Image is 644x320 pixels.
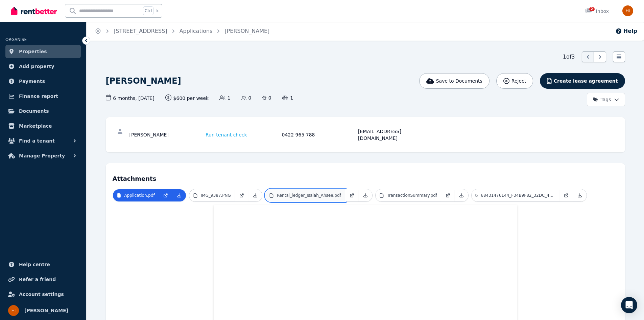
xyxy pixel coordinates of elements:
p: TransactionSummary.pdf [387,193,437,198]
span: 6 months , [DATE] [106,94,154,102]
a: Download Attachment [172,189,186,201]
span: ORGANISE [5,37,27,42]
span: [PERSON_NAME] [24,306,68,315]
a: Account settings [5,287,81,301]
span: $600 per week [165,94,209,102]
a: [STREET_ADDRESS] [114,28,167,34]
button: Save to Documents [419,73,490,89]
span: Save to Documents [436,78,482,84]
span: Find a tenant [19,137,55,145]
a: IMG_9387.PNG [189,189,235,201]
a: Open in new Tab [235,189,248,201]
a: Documents [5,104,81,118]
a: Finance report [5,89,81,103]
div: Open Intercom Messenger [621,297,637,313]
span: Refer a friend [19,275,56,283]
a: Help centre [5,258,81,271]
a: TransactionSummary.pdf [376,189,441,201]
span: Create lease agreement [554,78,618,84]
span: Finance report [19,92,58,100]
span: Help centre [19,260,50,269]
span: Manage Property [19,152,65,160]
div: Inbox [585,8,609,15]
h4: Attachments [113,170,618,184]
div: [EMAIL_ADDRESS][DOMAIN_NAME] [358,128,432,142]
a: Application.pdf [113,189,159,201]
span: Marketplace [19,122,52,130]
span: 1 of 3 [563,53,575,61]
button: Reject [496,73,533,89]
span: Documents [19,107,49,115]
span: 1 [282,94,293,101]
button: Tags [587,93,625,106]
img: Hasan Imtiaz Ahamed [622,5,633,16]
a: Download Attachment [359,189,372,201]
div: [PERSON_NAME] [129,128,204,142]
a: Applications [180,28,213,34]
h1: [PERSON_NAME] [106,76,181,86]
a: Open in new Tab [345,189,359,201]
span: Tags [593,96,611,103]
span: Add property [19,62,54,70]
a: 68431476144_F34B9F82_32DC_413B_BBE9_0D70A87E897F.JPG [472,189,559,201]
span: 0 [241,94,252,101]
a: Rental_ledger_Isaiah_Ahsee.pdf [265,189,345,201]
span: 1 [219,94,230,101]
a: [PERSON_NAME] [224,28,269,34]
a: Download Attachment [248,189,262,201]
p: Rental_ledger_Isaiah_Ahsee.pdf [277,193,341,198]
button: Find a tenant [5,134,81,148]
a: Marketplace [5,119,81,133]
a: Add property [5,60,81,73]
a: Open in new Tab [559,189,573,201]
a: Download Attachment [573,189,587,201]
a: Open in new Tab [441,189,455,201]
img: Hasan Imtiaz Ahamed [8,305,19,316]
button: Manage Property [5,149,81,163]
a: Payments [5,74,81,88]
span: Reject [511,78,526,84]
span: 0 [262,94,271,101]
a: Open in new Tab [159,189,172,201]
nav: Breadcrumb [87,22,278,41]
p: IMG_9387.PNG [201,193,231,198]
button: Create lease agreement [540,73,625,89]
span: Payments [19,77,45,85]
a: Download Attachment [455,189,468,201]
span: Properties [19,47,47,56]
img: RentBetter [11,6,57,16]
span: Account settings [19,290,64,298]
div: 0422 965 788 [282,128,356,142]
span: k [156,8,159,14]
p: 68431476144_F34B9F82_32DC_413B_BBE9_0D70A87E897F.JPG [481,193,555,198]
p: Application.pdf [124,193,155,198]
span: 2 [589,7,595,11]
button: Help [615,27,637,35]
a: Refer a friend [5,273,81,286]
span: Ctrl [143,6,153,15]
a: Properties [5,45,81,58]
span: Run tenant check [206,131,247,138]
